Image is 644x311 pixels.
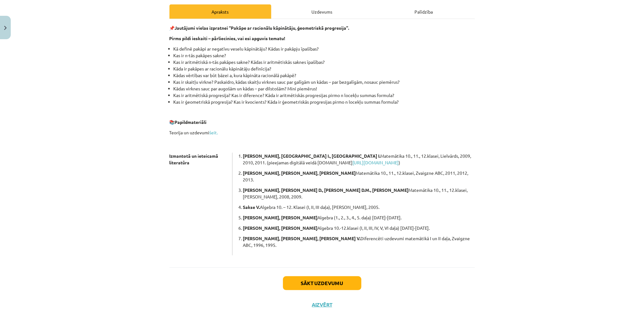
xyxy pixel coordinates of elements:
b: [PERSON_NAME], [PERSON_NAME] D., [PERSON_NAME] D.M., [PERSON_NAME] [243,187,409,193]
b: [PERSON_NAME], [GEOGRAPHIC_DATA] I., [GEOGRAPHIC_DATA] I. [243,153,381,159]
div: Apraksts [169,4,271,19]
b: [PERSON_NAME], [PERSON_NAME] [243,225,318,231]
a: [URL][DOMAIN_NAME] [353,160,399,165]
li: Kas ir aritmētiskā progresija? Kas ir diference? Kāda ir aritmētiskās progresijas pirmo n locekļu... [174,92,475,99]
li: Kas ir n-tās pakāpes sakne? [174,52,475,59]
button: Aizvērt [310,302,334,308]
div: Palīdzība [373,4,475,19]
p: Algebra (1., 2., 3., 4., 5. daļa) [DATE]-[DATE]. [243,214,475,221]
img: icon-close-lesson-0947bae3869378f0d4975bcd49f059093ad1ed9edebbc8119c70593378902aed.svg [4,26,7,30]
p: Teorija un uzdevumi [169,129,475,136]
li: Kādas virknes sauc par augošām un kādas – par dilstošām? Mini piemērus! [174,85,475,92]
p: Algebra 10. – 12. Klasei (I, II, III daļa), [PERSON_NAME], 2005. [243,204,475,210]
p: 📚 [169,119,475,125]
p: Matemātika 10., 11., 12.klasei, [PERSON_NAME], 2008, 2009. [243,187,475,200]
p: Matemātika 10., 11., 12.klasei, Zvaigzne ABC, 2011, 2012, 2013. [243,170,475,183]
strong: Izmantotā un ieteicamā literatūra [169,153,218,165]
li: Kas ir ģeometriskā progresija? Kas ir kvocients? Kāda ir ģeometriskās progresijas pirmo n locekļu... [174,99,475,105]
div: Uzdevums [271,4,373,19]
b: Papildmateriāli [175,119,207,125]
li: Kas ir skaitļu virkne? Paskaidro, kādas skaitļu virknes sauc par galīgām un kādas – par bezgalīgā... [174,79,475,85]
li: Kādas vērtības var būt bāzei a, kura kāpināta racionālā pakāpē? [174,72,475,79]
li: Kāda ir pakāpes ar racionālu kāpinātāju definīcija? [174,65,475,72]
b: Pirms pildi ieskaiti – pārliecinies, vai esi apguvis tematu! [169,35,285,41]
p: Algebra 10.-12.klasei (I, II, III, IV, V, VI daļa) [DATE]-[DATE]. [243,225,475,231]
b: Jautājumi vielas izpratnei “Pakāpe ar racionālu kāpinātāju, ģeometriskā progresija”. [175,25,349,31]
a: šeit. [210,130,218,135]
b: [PERSON_NAME], [PERSON_NAME], [PERSON_NAME] V. [243,235,361,241]
button: Sākt uzdevumu [283,276,361,290]
b: [PERSON_NAME], [PERSON_NAME], [PERSON_NAME] [243,170,356,176]
li: Kas ir aritmētiskā n-tās pakāpes sakne? Kādas ir aritmētiskās saknes īpašības? [174,59,475,65]
p: 📌 [169,25,475,31]
p: Matemātika 10., 11., 12.klasei, Lielvārds, 2009, 2010, 2011. (pieejamas digitālā veidā [DOMAIN_NA... [243,153,475,166]
li: Kā definē pakāpi ar negatīvu veselu kāpinātāju? Kādas ir pakāpju īpašības? [174,46,475,52]
p: Diferencēti uzdevumi matemātikā I un II daļa, Zvaigzne ABC, 1996, 1995. [243,235,475,248]
b: [PERSON_NAME], [PERSON_NAME] [243,215,318,220]
b: Sakse V. [243,204,260,210]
